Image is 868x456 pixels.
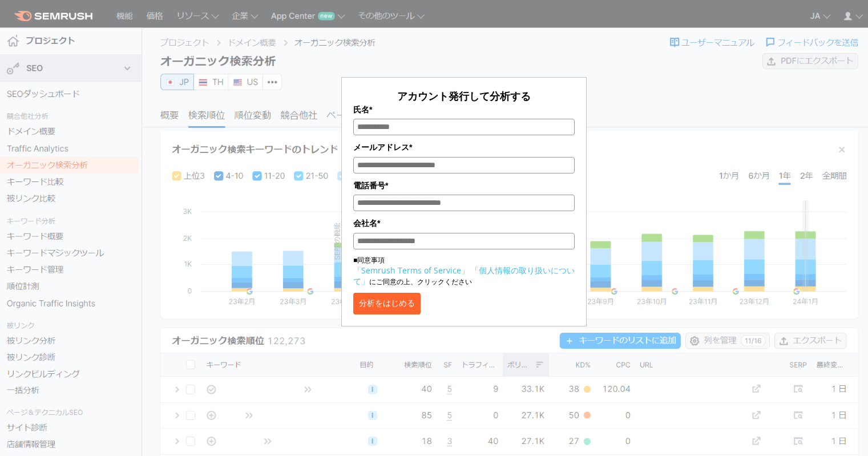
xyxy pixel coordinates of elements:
[353,179,575,192] label: 電話番号*
[353,255,575,287] p: ■同意事項 にご同意の上、クリックください
[397,89,531,103] span: アカウント発行して分析する
[353,265,469,276] a: 「Semrush Terms of Service」
[353,141,575,154] label: メールアドレス*
[353,265,575,286] a: 「個人情報の取り扱いについて」
[353,293,421,314] button: 分析をはじめる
